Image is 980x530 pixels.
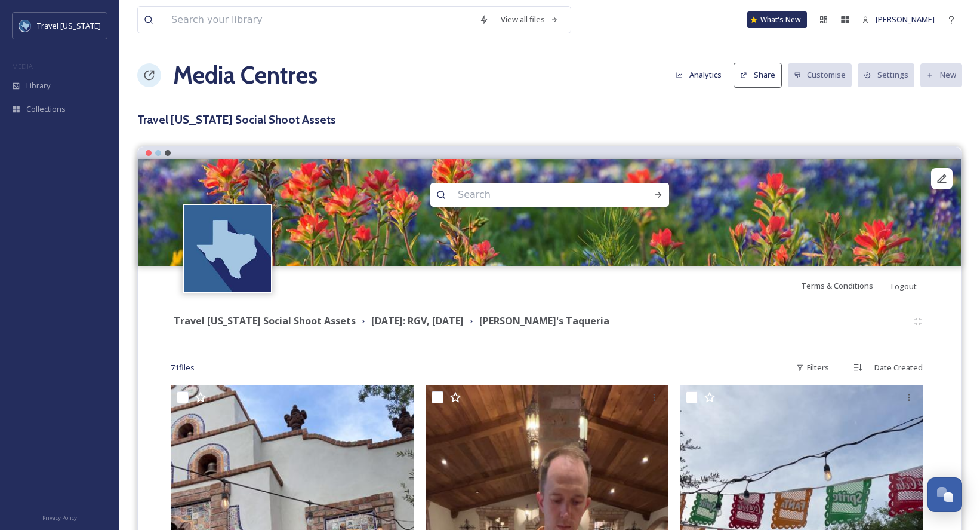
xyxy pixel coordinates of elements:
h3: Travel [US_STATE] Social Shoot Assets [137,111,962,128]
span: Privacy Policy [42,514,77,522]
button: Settings [858,63,914,87]
button: Open Chat [927,477,962,512]
img: images%20%281%29.jpeg [19,20,31,32]
strong: Travel [US_STATE] Social Shoot Assets [174,314,356,327]
span: Collections [26,103,66,115]
a: Terms & Conditions [801,278,891,293]
button: Customise [788,63,852,87]
a: Media Centres [173,57,318,93]
input: Search [452,182,615,208]
a: View all files [495,8,565,31]
div: Filters [790,356,835,379]
a: What's New [747,11,807,28]
div: Date Created [868,356,929,379]
strong: [DATE]: RGV, [DATE] [371,314,464,327]
span: [PERSON_NAME] [876,14,935,24]
a: [PERSON_NAME] [856,8,941,31]
span: Travel [US_STATE] [37,20,101,31]
a: Analytics [670,63,734,87]
button: Share [734,63,782,87]
img: bonefish.becky_07292025_79254b00-8ba1-6220-91c7-8e14bc394f1c.jpg [138,159,961,266]
span: MEDIA [12,62,33,71]
span: Terms & Conditions [801,280,873,291]
button: Analytics [670,63,728,87]
input: Search your library [165,7,473,33]
a: Privacy Policy [42,510,77,524]
span: 71 file s [171,362,195,373]
img: images%20%281%29.jpeg [184,205,271,292]
button: New [920,63,962,87]
a: Settings [858,63,920,87]
strong: [PERSON_NAME]'s Taqueria [479,314,609,327]
a: Customise [788,63,858,87]
span: Logout [891,281,917,292]
span: Library [26,80,50,91]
